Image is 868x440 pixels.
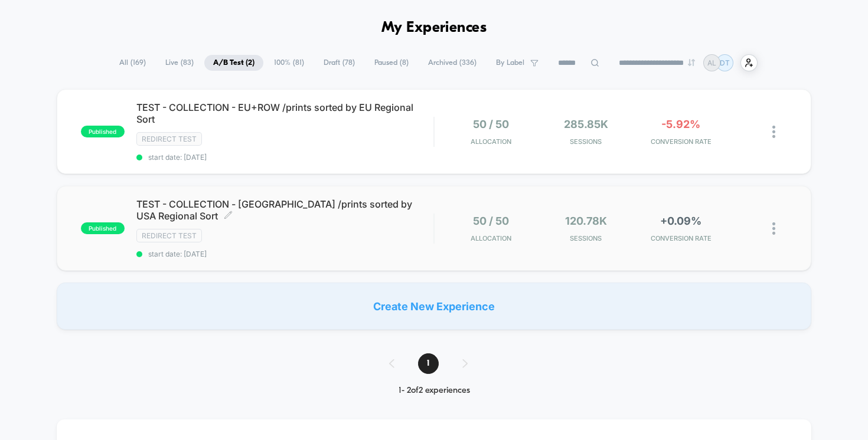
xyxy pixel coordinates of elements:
[637,137,726,146] span: CONVERSION RATE
[136,101,434,125] span: TEST - COLLECTION - EU+ROW /prints sorted by EU Regional Sort
[265,55,313,71] span: 100% ( 81 )
[541,234,631,242] span: Sessions
[57,283,812,330] div: Create New Experience
[496,58,524,67] span: By Label
[688,59,695,66] img: end
[471,234,511,242] span: Allocation
[637,234,726,242] span: CONVERSION RATE
[136,249,434,258] span: start date: [DATE]
[660,215,701,227] span: +0.09%
[136,198,434,222] span: TEST - COLLECTION - [GEOGRAPHIC_DATA] /prints sorted by USA Regional Sort
[473,118,509,130] span: 50 / 50
[204,55,263,71] span: A/B Test ( 2 )
[772,222,775,235] img: close
[720,58,730,67] p: DT
[377,386,491,396] div: 1 - 2 of 2 experiences
[707,58,716,67] p: AL
[136,132,202,146] span: Redirect Test
[419,55,485,71] span: Archived ( 336 )
[418,353,439,374] span: 1
[315,55,364,71] span: Draft ( 78 )
[565,215,607,227] span: 120.78k
[473,215,509,227] span: 50 / 50
[381,19,487,37] h1: My Experiences
[471,137,511,146] span: Allocation
[136,229,202,242] span: Redirect Test
[81,222,125,234] span: published
[136,153,434,162] span: start date: [DATE]
[541,137,631,146] span: Sessions
[110,55,155,71] span: All ( 169 )
[564,118,608,130] span: 285.85k
[772,126,775,138] img: close
[156,55,203,71] span: Live ( 83 )
[661,118,700,130] span: -5.92%
[366,55,417,71] span: Paused ( 8 )
[81,126,125,137] span: published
